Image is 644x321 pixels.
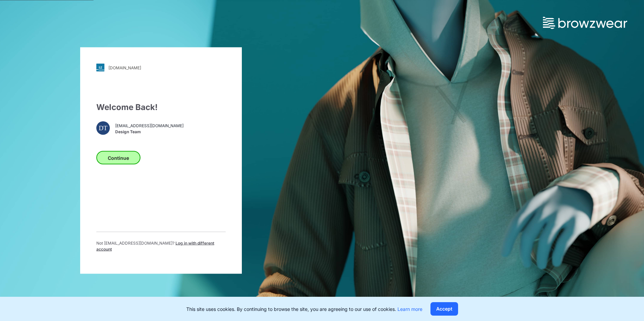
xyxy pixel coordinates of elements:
div: [DOMAIN_NAME] [108,65,141,70]
button: Accept [430,302,458,316]
button: Continue [96,151,140,165]
img: svg+xml;base64,PHN2ZyB3aWR0aD0iMjgiIGhlaWdodD0iMjgiIHZpZXdCb3g9IjAgMCAyOCAyOCIgZmlsbD0ibm9uZSIgeG... [96,64,104,72]
div: Welcome Back! [96,101,226,113]
div: DT [96,121,110,135]
span: Design Team [115,129,184,135]
a: [DOMAIN_NAME] [96,64,226,72]
p: This site uses cookies. By continuing to browse the site, you are agreeing to our use of cookies. [186,306,422,313]
span: [EMAIL_ADDRESS][DOMAIN_NAME] [115,122,184,129]
p: Not [EMAIL_ADDRESS][DOMAIN_NAME] ? [96,240,226,252]
img: browzwear-logo.73288ffb.svg [543,17,627,29]
a: Learn more [397,306,422,312]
